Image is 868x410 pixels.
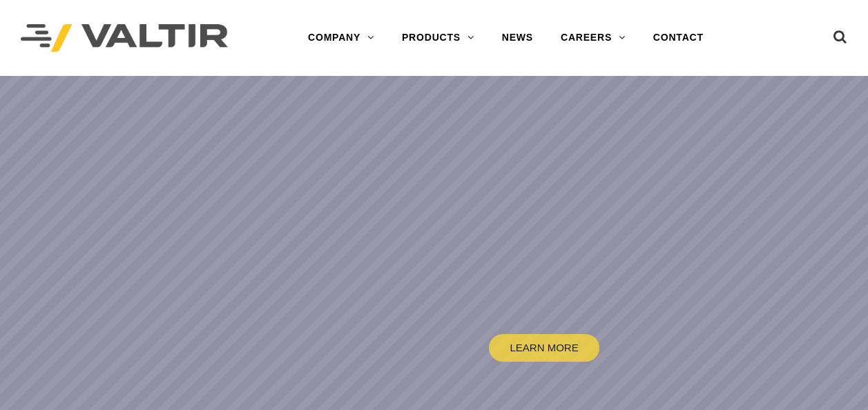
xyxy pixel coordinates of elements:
a: PRODUCTS [388,24,488,52]
a: COMPANY [294,24,388,52]
img: Valtir [21,24,228,52]
a: CONTACT [639,24,717,52]
a: CAREERS [547,24,639,52]
a: LEARN MORE [489,334,599,362]
a: NEWS [488,24,547,52]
